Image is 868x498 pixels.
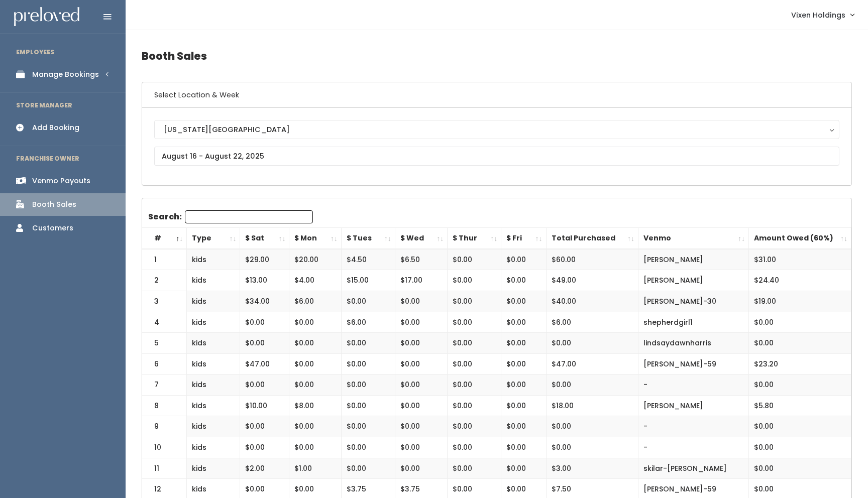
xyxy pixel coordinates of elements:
td: $0.00 [501,375,546,396]
td: $0.00 [341,291,395,312]
td: $0.00 [240,333,289,354]
td: $0.00 [240,437,289,458]
td: kids [187,375,240,396]
td: $29.00 [240,249,289,270]
td: kids [187,333,240,354]
td: $0.00 [501,333,546,354]
th: #: activate to sort column descending [142,228,187,249]
td: $0.00 [289,416,341,437]
td: 5 [142,333,187,354]
td: $10.00 [240,395,289,416]
td: $0.00 [501,437,546,458]
td: $0.00 [748,375,851,396]
td: $0.00 [341,458,395,479]
th: $ Wed: activate to sort column ascending [395,228,447,249]
input: Search: [185,210,313,223]
td: $0.00 [341,375,395,396]
td: 3 [142,291,187,312]
td: $47.00 [240,353,289,375]
td: kids [187,458,240,479]
td: 7 [142,375,187,396]
td: $19.00 [748,291,851,312]
td: $0.00 [395,333,447,354]
td: $6.00 [546,312,638,333]
th: $ Mon: activate to sort column ascending [289,228,341,249]
td: skilar-[PERSON_NAME] [638,458,749,479]
th: Amount Owed (60%): activate to sort column ascending [748,228,851,249]
th: Total Purchased: activate to sort column ascending [546,228,638,249]
td: $0.00 [448,437,501,458]
td: $3.00 [546,458,638,479]
td: $0.00 [448,416,501,437]
td: $0.00 [395,437,447,458]
td: $5.80 [748,395,851,416]
td: [PERSON_NAME] [638,270,749,291]
div: [US_STATE][GEOGRAPHIC_DATA] [164,124,830,135]
td: $1.00 [289,458,341,479]
td: $0.00 [448,270,501,291]
td: $0.00 [448,353,501,375]
td: $0.00 [501,395,546,416]
td: $17.00 [395,270,447,291]
td: $0.00 [748,458,851,479]
th: Type: activate to sort column ascending [187,228,240,249]
td: $0.00 [289,353,341,375]
td: $0.00 [341,353,395,375]
td: 8 [142,395,187,416]
td: $18.00 [546,395,638,416]
td: $0.00 [448,333,501,354]
td: $40.00 [546,291,638,312]
td: $0.00 [395,375,447,396]
span: Vixen Holdings [791,10,845,21]
td: $6.50 [395,249,447,270]
td: $0.00 [501,353,546,375]
button: [US_STATE][GEOGRAPHIC_DATA] [154,120,839,139]
td: $0.00 [289,437,341,458]
td: $60.00 [546,249,638,270]
td: $0.00 [240,375,289,396]
td: $0.00 [501,270,546,291]
td: $0.00 [448,458,501,479]
td: $0.00 [289,312,341,333]
td: 4 [142,312,187,333]
td: kids [187,353,240,375]
td: $20.00 [289,249,341,270]
td: [PERSON_NAME]-59 [638,353,749,375]
td: $49.00 [546,270,638,291]
th: $ Thur: activate to sort column ascending [448,228,501,249]
td: $0.00 [341,437,395,458]
td: [PERSON_NAME] [638,249,749,270]
h4: Booth Sales [142,42,852,70]
td: $0.00 [395,312,447,333]
td: 1 [142,249,187,270]
td: $0.00 [546,416,638,437]
td: [PERSON_NAME]-30 [638,291,749,312]
td: kids [187,291,240,312]
td: kids [187,395,240,416]
td: 9 [142,416,187,437]
td: $0.00 [448,291,501,312]
td: $6.00 [341,312,395,333]
td: kids [187,416,240,437]
td: $0.00 [748,333,851,354]
td: $0.00 [501,312,546,333]
td: $0.00 [395,458,447,479]
td: $6.00 [289,291,341,312]
td: $0.00 [341,416,395,437]
td: 11 [142,458,187,479]
td: $15.00 [341,270,395,291]
td: $24.40 [748,270,851,291]
td: - [638,416,749,437]
td: $13.00 [240,270,289,291]
td: 10 [142,437,187,458]
td: $0.00 [501,291,546,312]
td: $34.00 [240,291,289,312]
th: $ Tues: activate to sort column ascending [341,228,395,249]
th: $ Fri: activate to sort column ascending [501,228,546,249]
td: lindsaydawnharris [638,333,749,354]
div: Venmo Payouts [32,176,90,186]
td: $0.00 [546,437,638,458]
td: $0.00 [501,458,546,479]
div: Manage Bookings [32,69,99,80]
td: $0.00 [748,416,851,437]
